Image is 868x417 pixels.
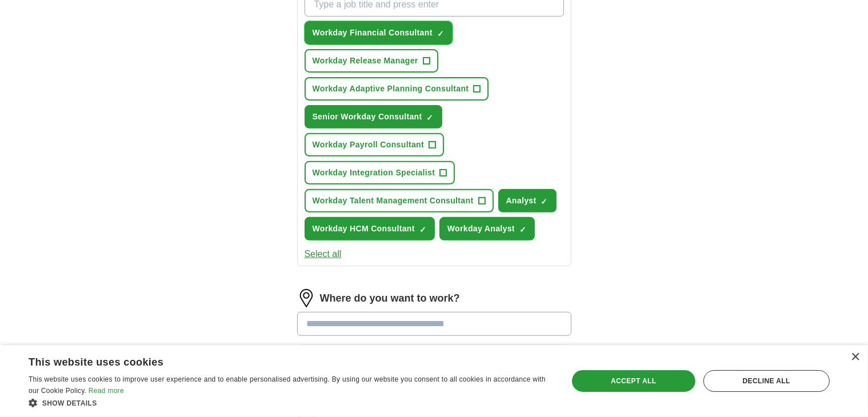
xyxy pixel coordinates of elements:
[313,167,435,179] span: Workday Integration Specialist
[305,247,342,261] button: Select all
[313,83,469,95] span: Workday Adaptive Planning Consultant
[851,353,859,362] div: Close
[506,195,537,207] span: Analyst
[305,133,445,157] button: Workday Payroll Consultant
[313,223,415,235] span: Workday HCM Consultant
[305,21,453,45] button: Workday Financial Consultant✓
[42,399,97,407] span: Show details
[305,217,435,240] button: Workday HCM Consultant✓
[320,291,460,306] label: Where do you want to work?
[427,113,434,122] span: ✓
[519,225,526,234] span: ✓
[572,370,695,392] div: Accept all
[313,111,422,123] span: Senior Workday Consultant
[313,139,425,151] span: Workday Payroll Consultant
[313,27,433,39] span: Workday Financial Consultant
[305,105,442,129] button: Senior Workday Consultant✓
[29,352,523,369] div: This website uses cookies
[305,189,494,212] button: Workday Talent Management Consultant
[437,29,444,38] span: ✓
[419,225,426,234] span: ✓
[313,195,474,207] span: Workday Talent Management Consultant
[305,77,489,101] button: Workday Adaptive Planning Consultant
[447,223,515,235] span: Workday Analyst
[305,161,455,185] button: Workday Integration Specialist
[313,55,418,67] span: Workday Release Manager
[305,49,438,73] button: Workday Release Manager
[29,397,552,408] div: Show details
[541,197,548,206] span: ✓
[439,217,535,240] button: Workday Analyst✓
[498,189,557,212] button: Analyst✓
[703,370,830,392] div: Decline all
[29,375,546,395] span: This website uses cookies to improve user experience and to enable personalised advertising. By u...
[297,289,315,307] img: location.png
[89,387,124,395] a: Read more, opens a new window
